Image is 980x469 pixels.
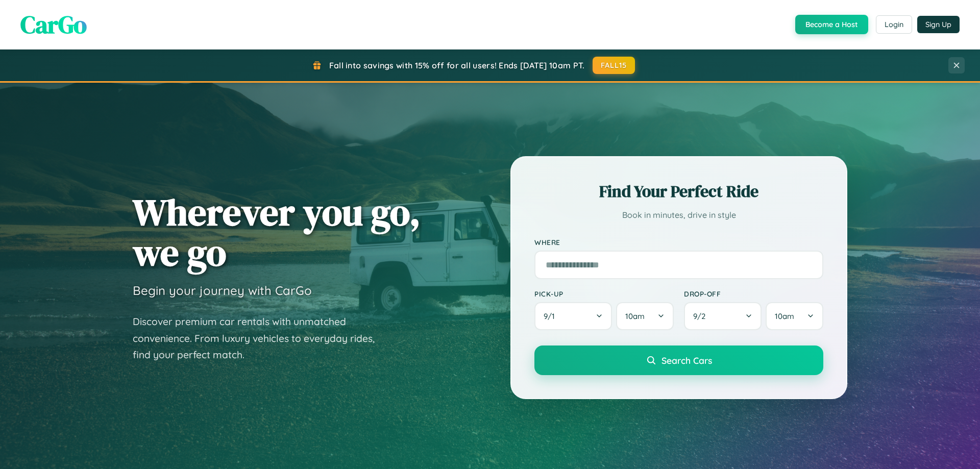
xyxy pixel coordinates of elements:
[534,289,674,298] label: Pick-up
[616,302,674,330] button: 10am
[593,57,635,74] button: FALL15
[917,16,960,33] button: Sign Up
[329,60,585,70] span: Fall into savings with 15% off for all users! Ends [DATE] 10am PT.
[775,311,794,321] span: 10am
[534,345,823,375] button: Search Cars
[544,311,560,321] span: 9 / 1
[684,302,762,330] button: 9/2
[766,302,823,330] button: 10am
[133,283,312,298] h3: Begin your journey with CarGo
[133,192,421,273] h1: Wherever you go, we go
[661,355,712,366] span: Search Cars
[534,302,612,330] button: 9/1
[534,238,823,246] label: Where
[693,311,710,321] span: 9 / 2
[534,208,823,223] p: Book in minutes, drive in style
[534,180,823,203] h2: Find Your Perfect Ride
[795,15,868,34] button: Become a Host
[625,311,645,321] span: 10am
[20,8,87,41] span: CarGo
[684,289,823,298] label: Drop-off
[133,313,388,363] p: Discover premium car rentals with unmatched convenience. From luxury vehicles to everyday rides, ...
[876,15,912,34] button: Login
